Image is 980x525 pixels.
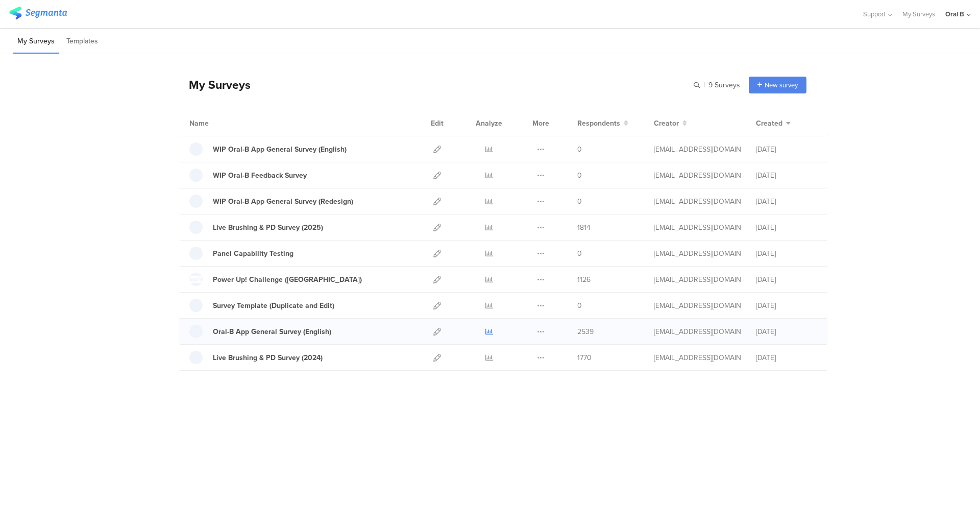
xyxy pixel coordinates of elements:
div: polinedrio.v@pg.com [654,274,741,285]
div: Analyze [474,110,504,136]
div: [DATE] [756,274,817,285]
span: 0 [577,170,582,181]
a: Live Brushing & PD Survey (2024) [189,351,323,364]
a: Live Brushing & PD Survey (2025) [189,221,323,234]
span: Creator [654,118,679,129]
div: polinedrio.v@pg.com [654,170,741,181]
span: Respondents [577,118,620,129]
span: 0 [577,300,582,311]
a: Oral-B App General Survey (English) [189,325,331,338]
div: polinedrio.v@pg.com [654,222,741,233]
div: polinedrio.v@pg.com [654,196,741,207]
div: Name [189,118,251,129]
span: 0 [577,196,582,207]
div: [DATE] [756,196,817,207]
div: [DATE] [756,248,817,259]
div: Survey Template (Duplicate and Edit) [213,300,334,311]
span: 2539 [577,326,594,337]
li: Templates [62,30,103,54]
div: polinedrio.v@pg.com [654,326,741,337]
button: Created [756,118,791,129]
div: Oral-B App General Survey (English) [213,326,331,337]
div: polinedrio.v@pg.com [654,144,741,155]
img: segmanta logo [9,7,67,19]
div: Oral B [945,9,964,19]
span: 0 [577,144,582,155]
span: New survey [765,80,798,90]
div: My Surveys [179,76,251,93]
div: WIP Oral-B Feedback Survey [213,170,307,181]
div: Live Brushing & PD Survey (2025) [213,222,323,233]
a: Power Up! Challenge ([GEOGRAPHIC_DATA]) [189,273,362,286]
li: My Surveys [13,30,59,54]
button: Creator [654,118,687,129]
span: 1770 [577,352,592,363]
div: polinedrio.v@pg.com [654,300,741,311]
div: [DATE] [756,222,817,233]
div: More [530,110,552,136]
a: WIP Oral-B App General Survey (Redesign) [189,195,353,208]
span: | [702,80,706,90]
div: [DATE] [756,170,817,181]
div: Edit [426,110,448,136]
span: 9 Surveys [708,80,740,90]
span: 1126 [577,274,591,285]
div: [DATE] [756,326,817,337]
div: [DATE] [756,352,817,363]
div: Panel Capability Testing [213,248,293,259]
button: Respondents [577,118,628,129]
a: Survey Template (Duplicate and Edit) [189,299,334,312]
span: Created [756,118,782,129]
a: Panel Capability Testing [189,247,293,260]
a: WIP Oral-B Feedback Survey [189,169,307,182]
div: [DATE] [756,300,817,311]
span: 1814 [577,222,591,233]
div: polinedrio.v@pg.com [654,352,741,363]
div: polinedrio.v@pg.com [654,248,741,259]
a: WIP Oral-B App General Survey (English) [189,142,347,156]
div: Power Up! Challenge (US) [213,274,362,285]
div: [DATE] [756,144,817,155]
span: Support [863,9,886,19]
div: WIP Oral-B App General Survey (Redesign) [213,196,353,207]
div: Live Brushing & PD Survey (2024) [213,352,323,363]
span: 0 [577,248,582,259]
div: WIP Oral-B App General Survey (English) [213,144,347,155]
